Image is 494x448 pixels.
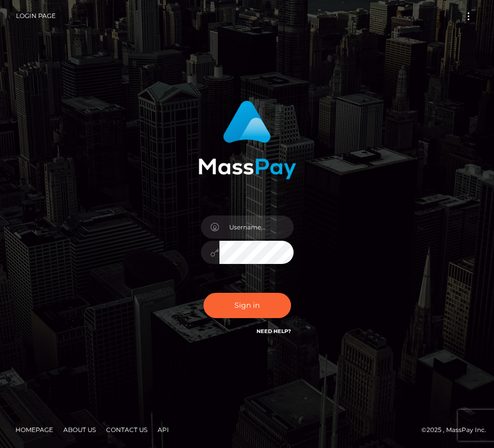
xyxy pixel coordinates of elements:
div: © 2025 , MassPay Inc. [8,424,486,436]
a: Need Help? [257,328,291,335]
a: Contact Us [102,422,151,438]
input: Username... [219,215,294,239]
a: API [154,422,173,438]
button: Toggle navigation [459,9,478,23]
a: Login Page [16,5,56,27]
a: Homepage [11,422,57,438]
img: MassPay Login [198,101,296,179]
button: Sign in [203,293,291,318]
a: About Us [59,422,100,438]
